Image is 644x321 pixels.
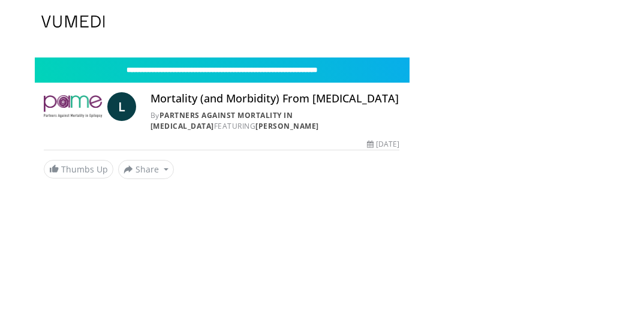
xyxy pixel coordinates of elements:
[44,92,103,121] img: Partners Against Mortality in Epilepsy
[44,160,113,178] a: Thumbs Up
[151,110,293,131] a: Partners Against Mortality in [MEDICAL_DATA]
[367,139,399,150] div: [DATE]
[151,110,399,132] div: By FEATURING
[151,92,399,105] h4: Mortality (and Morbidity) From [MEDICAL_DATA]
[255,121,319,131] a: [PERSON_NAME]
[118,160,174,179] button: Share
[107,92,136,121] a: L
[41,16,105,28] img: VuMedi Logo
